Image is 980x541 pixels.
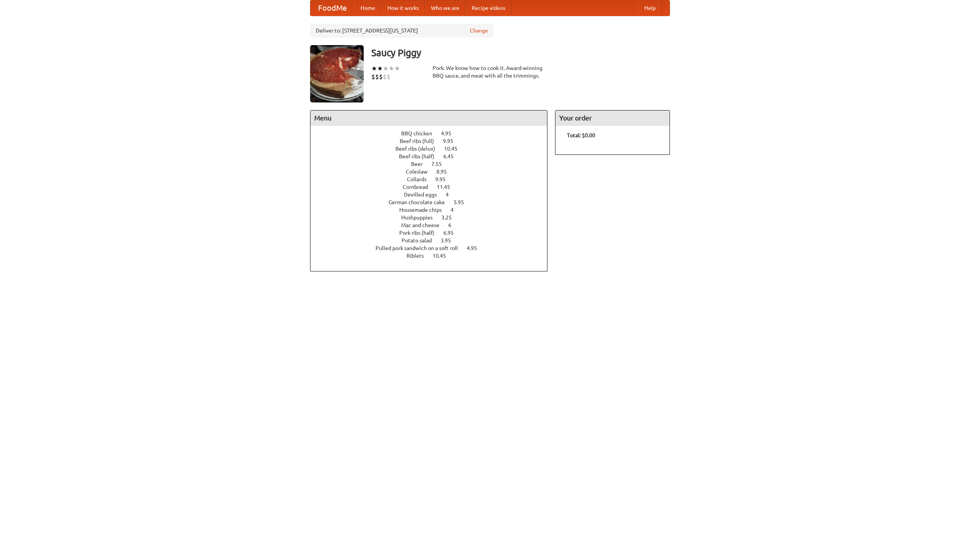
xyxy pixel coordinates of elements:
span: 6 [448,222,459,228]
h4: Menu [310,110,547,126]
span: Housemade chips [399,207,449,213]
a: Collards 9.95 [407,176,460,182]
span: German chocolate cake [389,199,452,205]
a: BBQ chicken 4.95 [401,130,465,136]
span: 3.25 [441,214,459,221]
span: 10.45 [444,146,465,152]
a: Beef ribs (delux) 10.45 [395,146,472,152]
a: Devilled eggs 4 [404,192,463,198]
span: 6.45 [443,153,461,159]
span: Pork ribs (half) [399,230,442,236]
span: Hushpuppies [401,214,440,221]
a: Pork ribs (half) 6.95 [399,230,468,236]
span: Coleslaw [406,169,435,175]
span: 10.45 [433,253,454,259]
span: BBQ chicken [401,130,440,136]
a: Cornbread 11.45 [403,184,464,190]
h3: Saucy Piggy [371,45,670,60]
a: Riblets 10.45 [407,253,460,259]
a: Recipe videos [465,0,511,16]
li: $ [387,73,390,81]
span: Beef ribs (delux) [395,146,443,152]
span: 8.95 [436,169,454,175]
div: Pork. We know how to cook it. Award-winning BBQ sauce, and meat with all the trimmings. [433,64,547,80]
span: 7.55 [431,161,449,167]
span: Riblets [407,253,431,259]
a: Pulled pork sandwich on a soft roll 4.95 [376,245,491,251]
a: German chocolate cake 5.95 [389,199,478,205]
a: Hushpuppies 3.25 [401,214,466,221]
a: Beef ribs (half) 6.45 [399,153,468,159]
li: ★ [377,64,383,73]
a: Beef ribs (full) 9.95 [400,138,467,144]
span: 5.95 [454,199,472,205]
li: ★ [371,64,377,73]
span: 3.95 [441,237,459,244]
li: $ [383,73,387,81]
a: How it works [381,0,425,16]
li: ★ [383,64,389,73]
span: Beef ribs (full) [400,138,442,144]
a: Beer 7.55 [411,161,456,167]
li: $ [379,73,383,81]
span: 4 [451,207,461,213]
div: Deliver to: [STREET_ADDRESS][US_STATE] [310,24,494,37]
span: 9.95 [443,138,461,144]
a: Who we are [425,0,465,16]
a: Help [638,0,662,16]
span: Beer [411,161,430,167]
span: Devilled eggs [404,192,444,198]
span: 6.95 [443,230,461,236]
span: 4.95 [441,130,459,136]
span: Beef ribs (half) [399,153,442,159]
a: Potato salad 3.95 [402,237,465,244]
span: Cornbread [403,184,436,190]
span: Collards [407,176,434,182]
span: 11.45 [437,184,458,190]
span: 9.95 [435,176,453,182]
a: Coleslaw 8.95 [406,169,461,175]
b: Total: $0.00 [567,132,595,138]
span: 4 [446,192,456,198]
a: Change [470,27,488,34]
span: 4.95 [467,245,485,251]
li: $ [371,73,375,81]
a: FoodMe [310,0,354,16]
span: Potato salad [402,237,439,244]
a: Housemade chips 4 [399,207,468,213]
h4: Your order [555,110,670,126]
li: ★ [394,64,400,73]
span: Pulled pork sandwich on a soft roll [376,245,465,251]
img: angular.jpg [310,45,364,102]
a: Home [354,0,381,16]
span: Mac and cheese [401,222,447,228]
li: ★ [389,64,394,73]
li: $ [375,73,379,81]
a: Mac and cheese 6 [401,222,465,228]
